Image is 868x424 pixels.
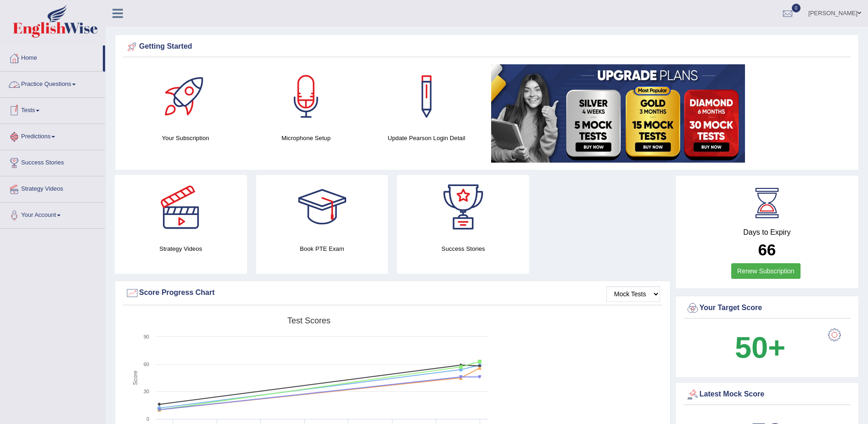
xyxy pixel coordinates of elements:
b: 66 [758,241,776,259]
h4: Microphone Setup [250,133,361,143]
h4: Your Subscription [130,133,241,143]
text: 0 [146,416,149,422]
h4: Strategy Videos [115,244,247,254]
a: Strategy Videos [0,176,105,199]
h4: Book PTE Exam [256,244,388,254]
div: Getting Started [125,40,848,54]
text: 60 [144,362,149,367]
div: Latest Mock Score [686,388,848,401]
img: small5.jpg [491,64,745,163]
div: Score Progress Chart [125,286,660,300]
a: Predictions [0,124,105,147]
h4: Success Stories [397,244,529,254]
b: 50+ [735,331,785,364]
text: 30 [144,389,149,394]
a: Renew Subscription [731,263,801,279]
tspan: Test scores [287,316,330,325]
text: 90 [144,334,149,339]
tspan: Score [132,371,139,385]
div: Your Target Score [686,301,848,315]
a: Practice Questions [0,72,105,95]
a: Your Account [0,203,105,226]
a: Home [0,45,103,68]
a: Success Stories [0,150,105,173]
span: 0 [792,4,801,12]
h4: Update Pearson Login Detail [371,133,482,143]
h4: Days to Expiry [686,228,848,237]
a: Tests [0,98,105,121]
